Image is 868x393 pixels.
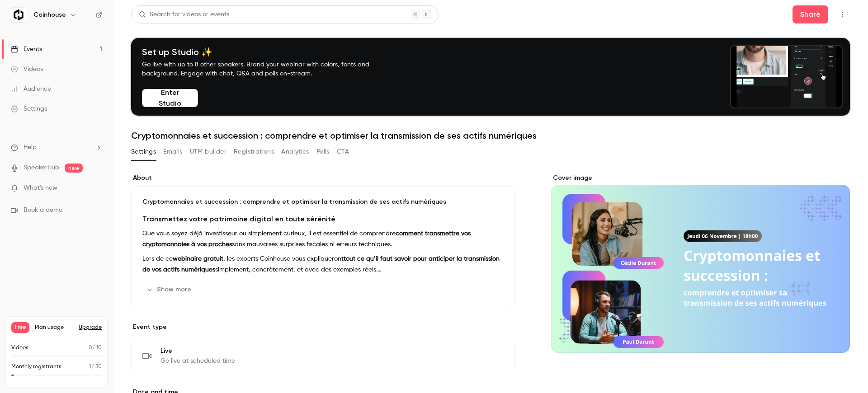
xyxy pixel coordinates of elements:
[89,345,92,351] span: 0
[173,256,223,262] strong: webinaire gratuit
[337,145,349,159] button: CTA
[90,364,91,370] span: 1
[24,143,37,152] span: Help
[11,104,47,113] div: Settings
[11,84,51,94] div: Audience
[131,173,515,182] label: About
[65,164,83,173] span: new
[142,214,504,225] h3: Transmettez votre patrimoine digital en toute sérénité
[190,145,226,159] button: UTM builder
[142,89,198,107] button: Enter Studio
[131,130,850,141] h1: Cryptomonnaies et succession : comprendre et optimiser la transmission de ses actifs numériques
[24,183,57,193] span: What's new
[142,47,391,57] h4: Set up Studio ✨
[793,5,828,23] button: Share
[35,324,73,331] span: Plan usage
[142,253,504,275] p: Lors de ce , les experts Coinhouse vous expliqueront simplement, concrètement, et avec des exempl...
[316,145,330,159] button: Polls
[11,45,42,54] div: Events
[160,346,235,356] span: Live
[131,323,515,332] p: Event type
[160,356,235,365] span: Go live at scheduled time
[11,8,26,22] img: Coinhouse
[24,206,62,215] span: Book a demo
[139,10,229,19] div: Search for videos or events
[131,145,156,159] button: Settings
[551,173,850,353] section: Cover image
[24,163,59,173] a: SpeakerHub
[142,197,504,206] p: Cryptomonnaies et succession : comprendre et optimiser la transmission de ses actifs numériques
[551,173,850,182] label: Cover image
[11,344,28,352] p: Videos
[11,143,102,152] li: help-dropdown-opener
[33,10,66,19] h6: Coinhouse
[163,145,182,159] button: Emails
[11,65,43,74] div: Videos
[142,60,391,78] p: Go live with up to 8 other speakers. Brand your webinar with colors, fonts and background. Engage...
[234,145,274,159] button: Registrations
[281,145,309,159] button: Analytics
[142,282,197,297] button: Show more
[142,228,504,250] p: Que vous soyez déjà investisseur ou simplement curieux, il est essentiel de comprendre sans mauva...
[11,322,29,333] span: Free
[11,363,61,371] p: Monthly registrants
[79,324,102,331] button: Upgrade
[90,363,102,371] p: / 30
[89,344,102,352] p: / 10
